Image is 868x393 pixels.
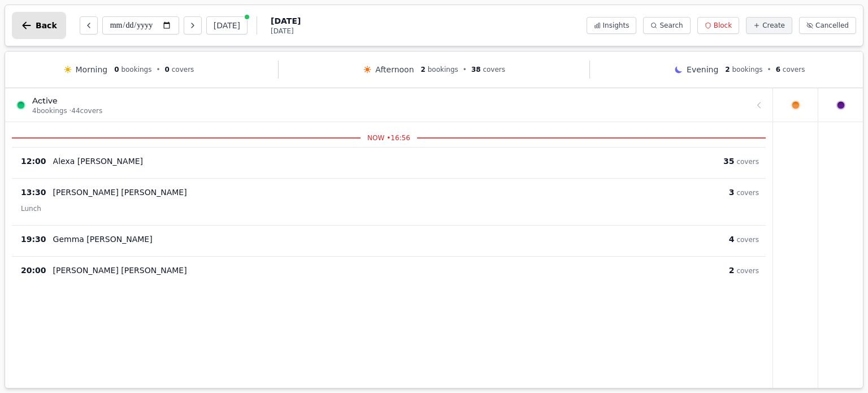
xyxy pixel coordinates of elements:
[776,66,780,74] span: 6
[471,66,481,74] span: 38
[603,21,630,30] span: Insights
[184,16,202,34] button: Next day
[463,65,467,74] span: •
[12,12,66,39] button: Back
[76,64,108,75] span: Morning
[428,66,458,74] span: bookings
[271,15,301,27] span: [DATE]
[697,17,739,34] button: Block
[206,16,248,34] button: [DATE]
[729,188,735,197] span: 3
[736,236,759,244] span: covers
[375,64,414,75] span: Afternoon
[21,265,46,276] span: 20:00
[21,205,41,213] span: Lunch
[729,235,735,244] span: 4
[767,65,771,74] span: •
[729,266,735,275] span: 2
[53,187,187,198] p: [PERSON_NAME] [PERSON_NAME]
[687,64,718,75] span: Evening
[53,265,187,276] p: [PERSON_NAME] [PERSON_NAME]
[587,17,637,34] button: Insights
[659,21,683,30] span: Search
[156,65,160,74] span: •
[732,66,763,74] span: bookings
[165,66,170,74] span: 0
[815,21,849,30] span: Cancelled
[53,156,143,167] p: Alexa [PERSON_NAME]
[21,187,46,198] span: 13:30
[36,21,57,29] span: Back
[725,66,730,74] span: 2
[53,234,153,245] p: Gemma [PERSON_NAME]
[21,234,46,245] span: 19:30
[80,16,98,34] button: Previous day
[121,66,151,74] span: bookings
[723,157,734,166] span: 35
[483,66,505,74] span: covers
[421,66,426,74] span: 2
[762,21,785,30] span: Create
[714,21,732,30] span: Block
[172,66,194,74] span: covers
[783,66,805,74] span: covers
[361,133,417,142] span: NOW • 16:56
[799,17,856,34] button: Cancelled
[746,17,792,34] button: Create
[736,158,759,166] span: covers
[147,158,154,165] svg: Customer message
[736,189,759,197] span: covers
[114,66,119,74] span: 0
[21,156,46,167] span: 12:00
[643,17,690,34] button: Search
[271,27,301,36] span: [DATE]
[736,267,759,275] span: covers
